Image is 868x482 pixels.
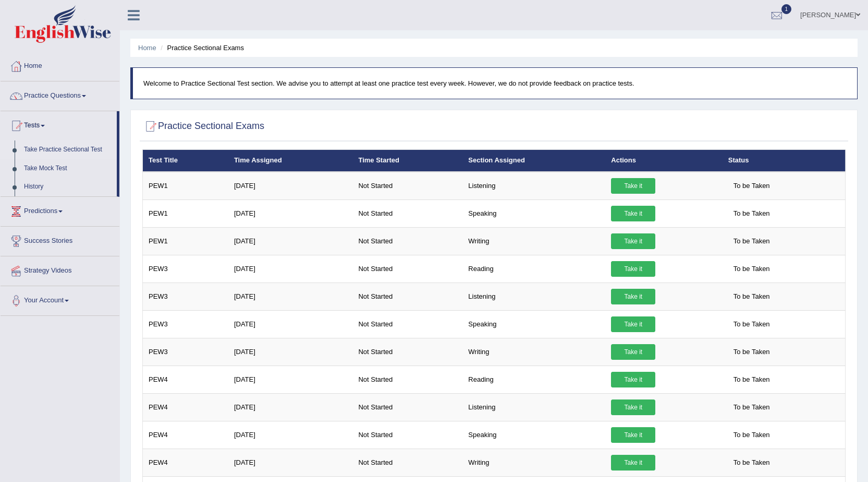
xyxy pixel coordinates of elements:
[462,150,605,172] th: Section Assigned
[611,344,655,360] a: Take it
[728,178,775,194] span: To be Taken
[143,393,228,421] td: PEW4
[1,256,119,283] a: Strategy Videos
[1,227,119,253] a: Success Stories
[228,338,353,366] td: [DATE]
[611,206,655,221] a: Take it
[462,449,605,476] td: Writing
[19,159,117,178] a: Take Mock Test
[723,150,846,172] th: Status
[728,344,775,360] span: To be Taken
[228,449,353,476] td: [DATE]
[728,399,775,415] span: To be Taken
[352,150,462,172] th: Time Started
[728,372,775,387] span: To be Taken
[138,44,156,52] a: Home
[352,338,462,366] td: Not Started
[1,52,119,78] a: Home
[228,366,353,393] td: [DATE]
[611,289,655,304] a: Take it
[143,449,228,476] td: PEW4
[1,81,119,108] a: Practice Questions
[728,455,775,471] span: To be Taken
[19,178,117,196] a: History
[611,399,655,415] a: Take it
[462,338,605,366] td: Writing
[143,78,847,88] p: Welcome to Practice Sectional Test section. We advise you to attempt at least one practice test e...
[143,227,228,255] td: PEW1
[228,283,353,310] td: [DATE]
[611,316,655,332] a: Take it
[605,150,722,172] th: Actions
[611,455,655,471] a: Take it
[462,310,605,338] td: Speaking
[352,421,462,449] td: Not Started
[228,172,353,200] td: [DATE]
[352,310,462,338] td: Not Started
[352,366,462,393] td: Not Started
[1,197,119,223] a: Predictions
[462,283,605,310] td: Listening
[143,172,228,200] td: PEW1
[228,255,353,283] td: [DATE]
[143,421,228,449] td: PEW4
[728,316,775,332] span: To be Taken
[143,310,228,338] td: PEW3
[143,366,228,393] td: PEW4
[352,393,462,421] td: Not Started
[611,427,655,443] a: Take it
[228,393,353,421] td: [DATE]
[143,283,228,310] td: PEW3
[19,140,117,159] a: Take Practice Sectional Test
[228,310,353,338] td: [DATE]
[611,261,655,277] a: Take it
[1,286,119,312] a: Your Account
[611,178,655,194] a: Take it
[352,255,462,283] td: Not Started
[728,427,775,443] span: To be Taken
[462,199,605,227] td: Speaking
[352,199,462,227] td: Not Started
[462,393,605,421] td: Listening
[728,206,775,221] span: To be Taken
[158,43,244,53] li: Practice Sectional Exams
[143,255,228,283] td: PEW3
[462,255,605,283] td: Reading
[228,421,353,449] td: [DATE]
[611,372,655,387] a: Take it
[228,199,353,227] td: [DATE]
[1,111,117,137] a: Tests
[142,119,264,134] h2: Practice Sectional Exams
[228,150,353,172] th: Time Assigned
[143,150,228,172] th: Test Title
[728,261,775,277] span: To be Taken
[352,227,462,255] td: Not Started
[352,172,462,200] td: Not Started
[728,289,775,304] span: To be Taken
[143,338,228,366] td: PEW3
[462,172,605,200] td: Listening
[611,233,655,249] a: Take it
[352,449,462,476] td: Not Started
[462,421,605,449] td: Speaking
[728,233,775,249] span: To be Taken
[462,366,605,393] td: Reading
[352,283,462,310] td: Not Started
[781,4,792,14] span: 1
[143,199,228,227] td: PEW1
[462,227,605,255] td: Writing
[228,227,353,255] td: [DATE]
